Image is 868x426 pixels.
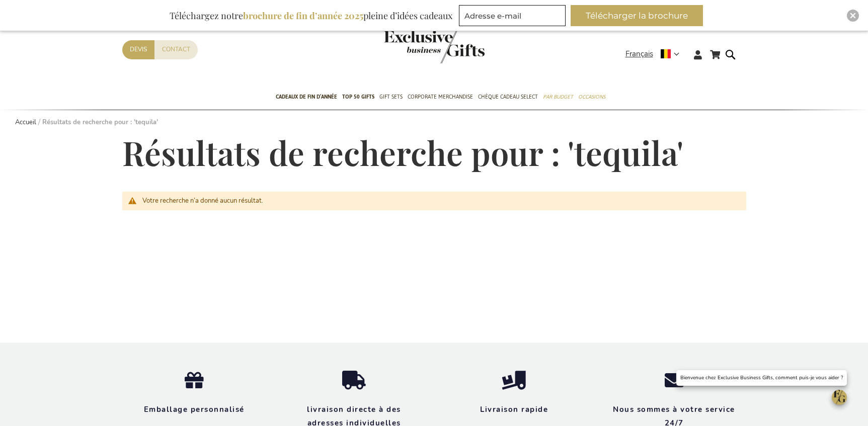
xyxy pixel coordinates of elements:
span: Chèque Cadeau Select [478,92,538,102]
a: Contact [154,40,198,59]
div: Français [625,48,686,60]
span: Corporate Merchandise [408,92,473,102]
a: Accueil [15,118,36,127]
span: TOP 50 Gifts [342,92,374,102]
div: Votre recherche n’a donné aucun résultat. [142,197,736,205]
strong: Emballage personnalisé [144,404,245,414]
strong: Livraison rapide [480,404,548,414]
span: Résultats de recherche pour : 'tequila' [122,131,683,174]
a: store logo [384,30,434,63]
div: Téléchargez notre pleine d’idées cadeaux [165,5,457,26]
span: Cadeaux de fin d’année [276,92,337,102]
div: Close [847,10,859,22]
a: Devis [122,40,154,59]
b: brochure de fin d’année 2025 [243,10,363,22]
span: Occasions [578,92,605,102]
img: Exclusive Business gifts logo [384,30,485,63]
input: Adresse e-mail [459,5,566,26]
button: Télécharger la brochure [571,5,703,26]
span: Par budget [543,92,573,102]
strong: Résultats de recherche pour : 'tequila' [42,118,158,127]
img: Close [850,13,856,19]
form: marketing offers and promotions [459,5,569,29]
span: Français [625,48,653,60]
span: Gift Sets [379,92,403,102]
